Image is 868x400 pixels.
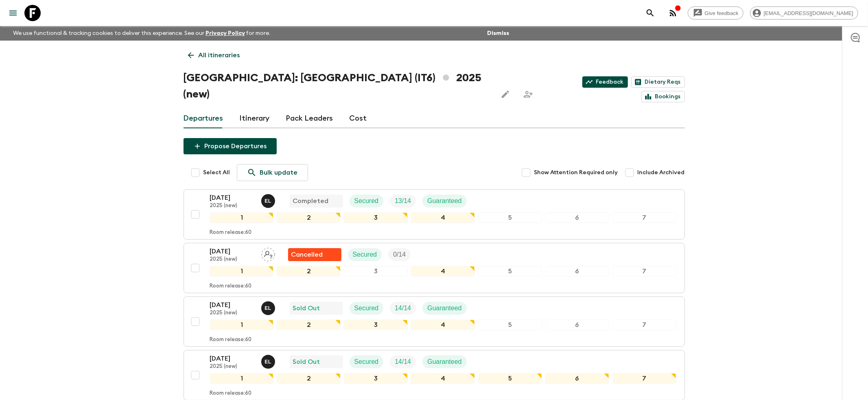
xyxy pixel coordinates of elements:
a: Privacy Policy [206,30,245,36]
span: Assign pack leader [261,250,275,257]
p: Completed [293,196,329,206]
p: Sold Out [293,303,320,313]
p: E L [265,359,271,365]
button: Propose Departures [184,138,277,154]
button: [DATE]2025 (new)Eleonora LongobardiSold OutSecuredTrip FillGuaranteed1234567Room release:60 [184,296,685,347]
div: 3 [344,320,408,330]
span: Include Archived [638,169,685,177]
button: [DATE]2025 (new)Assign pack leaderFlash Pack cancellationSecuredTrip Fill1234567Room release:60 [184,243,685,293]
div: 1 [210,212,274,223]
p: Room release: 60 [210,390,252,397]
div: 2 [277,373,341,384]
div: 4 [411,266,475,277]
div: 4 [411,373,475,384]
span: Eleonora Longobardi [261,304,277,310]
p: 2025 (new) [210,310,255,316]
span: Give feedback [700,10,743,16]
p: Secured [354,357,379,367]
p: 2025 (new) [210,203,255,209]
p: Room release: 60 [210,283,252,290]
div: Trip Fill [390,355,416,368]
div: 2 [277,320,341,330]
span: Show Attention Required only [534,169,618,177]
p: Bulk update [260,168,298,177]
div: 4 [411,212,475,223]
a: Departures [184,109,223,128]
p: [DATE] [210,300,255,310]
div: 3 [344,212,408,223]
div: [EMAIL_ADDRESS][DOMAIN_NAME] [750,6,858,19]
div: Flash Pack cancellation [288,248,341,261]
span: Select All [203,169,230,177]
div: 6 [545,373,609,384]
div: Trip Fill [390,302,416,315]
p: Cancelled [291,250,323,259]
button: EL [261,301,277,315]
button: EL [261,355,277,369]
div: 2 [277,266,341,277]
span: Eleonora Longobardi [261,357,277,364]
p: [DATE] [210,193,255,203]
div: 1 [210,373,274,384]
div: 5 [478,320,542,330]
div: 3 [344,266,408,277]
p: Secured [354,196,379,206]
div: 6 [545,266,609,277]
p: 14 / 14 [395,303,411,313]
a: Bulk update [237,164,308,181]
div: 1 [210,320,274,330]
p: [DATE] [210,354,255,363]
div: 3 [344,373,408,384]
div: 7 [612,266,676,277]
div: 7 [612,320,676,330]
div: Secured [350,302,384,315]
button: Edit this itinerary [497,86,514,102]
div: 5 [478,212,542,223]
p: 0 / 14 [393,250,406,259]
div: 7 [612,373,676,384]
a: Cost [350,109,367,128]
div: 1 [210,266,274,277]
p: Sold Out [293,357,320,367]
div: Secured [350,195,384,208]
p: Secured [353,250,377,259]
div: 5 [478,266,542,277]
div: 5 [478,373,542,384]
h1: [GEOGRAPHIC_DATA]: [GEOGRAPHIC_DATA] (IT6) 2025 (new) [184,70,491,102]
a: Give feedback [688,6,743,19]
p: We use functional & tracking cookies to deliver this experience. See our for more. [10,26,274,41]
p: Secured [354,303,379,313]
span: [EMAIL_ADDRESS][DOMAIN_NAME] [759,10,858,16]
p: All itineraries [199,50,240,60]
p: [DATE] [210,246,255,256]
p: 14 / 14 [395,357,411,367]
div: Secured [350,355,384,368]
span: Share this itinerary [520,86,536,102]
a: Feedback [582,76,628,88]
p: Guaranteed [427,357,462,367]
a: Bookings [641,91,685,102]
a: Pack Leaders [286,109,333,128]
button: menu [5,5,21,21]
button: search adventures [642,5,658,21]
p: 2025 (new) [210,256,255,263]
div: 6 [545,212,609,223]
div: 2 [277,212,341,223]
a: Itinerary [240,109,270,128]
div: Trip Fill [388,248,411,261]
div: Secured [348,248,382,261]
p: Guaranteed [427,196,462,206]
button: Dismiss [485,28,511,39]
p: Room release: 60 [210,337,252,343]
p: 2025 (new) [210,363,255,370]
div: 6 [545,320,609,330]
p: 13 / 14 [395,196,411,206]
div: 7 [612,212,676,223]
p: E L [265,305,271,311]
div: Trip Fill [390,195,416,208]
a: Dietary Reqs [631,76,685,88]
p: Room release: 60 [210,229,252,236]
p: Guaranteed [427,303,462,313]
span: Eleonora Longobardi [261,197,277,203]
button: [DATE]2025 (new)Eleonora LongobardiCompletedSecuredTrip FillGuaranteed1234567Room release:60 [184,189,685,240]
